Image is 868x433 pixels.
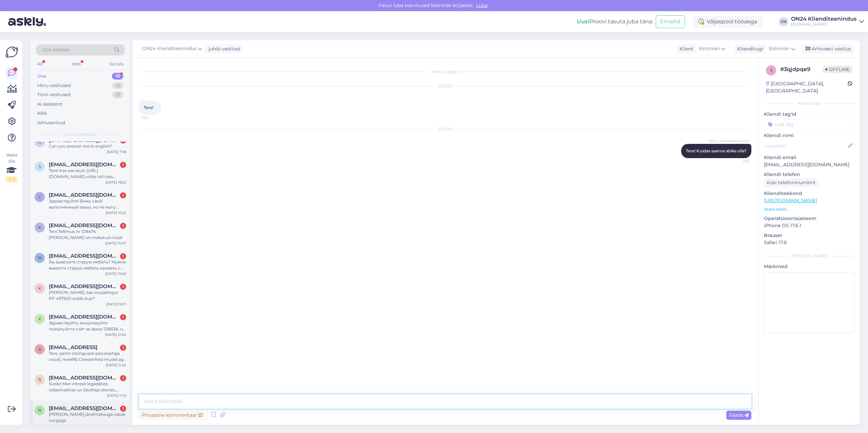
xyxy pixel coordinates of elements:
[577,18,590,25] b: Uus!
[120,223,126,229] div: 1
[113,82,123,89] div: 12
[120,162,126,168] div: 1
[141,115,166,120] span: 0:29
[38,408,41,413] span: n
[5,176,18,182] div: 2 / 3
[823,66,852,73] span: Offline
[38,255,42,260] span: m
[769,45,790,52] span: Estonian
[577,18,653,26] div: Proovi tasuta juba täna:
[106,363,126,368] div: [DATE] 11:20
[49,283,119,289] span: kadri@kta.ee
[766,80,848,94] div: [GEOGRAPHIC_DATA], [GEOGRAPHIC_DATA]
[49,381,126,393] div: Sveiki! Man intresē iegādāties veļasmašīnas un žāvētāja stendu. Diemžēl nesaprotu ne Igauņu valod...
[709,138,749,144] span: ON24 Klienditeenindus
[142,45,197,52] span: ON24 Klienditeenindus
[120,314,126,320] div: 1
[49,198,126,210] div: Здравствуйте! Вижу свой выполненный заказ, но не могу перейти на страницу товара. Хотела уточнить...
[105,210,126,215] div: [DATE] 15:22
[144,105,153,110] span: Tere!
[802,44,854,53] div: Arhiveeri vestlus
[37,110,47,117] div: Kõik
[49,350,126,363] div: Tere, panin otsinguase pesukastiga voodi, meelfib Chesterfield mudel,aga ei näe, et sellel oleks ...
[42,46,69,53] span: Otsi kliente
[686,148,747,153] span: Tere! Kuidas saame abiks olla?
[764,222,854,229] p: iPhone OS 17.6.1
[70,60,82,68] div: Web
[120,284,126,290] div: 1
[734,45,763,52] div: Klienditugi
[764,253,854,259] div: [PERSON_NAME]
[5,152,18,182] div: Vaata siia
[677,45,693,52] div: Klient
[49,192,119,198] span: catandra@vk.com
[699,45,720,52] span: Estonian
[113,91,123,98] div: 12
[724,158,749,164] span: 8:16
[764,161,854,168] p: [EMAIL_ADDRESS][DOMAIN_NAME]
[38,139,41,145] span: g
[49,253,119,259] span: mrngoldman@gmail.com
[791,22,856,27] div: [DOMAIN_NAME]
[49,320,126,332] div: Здравствуйте, аннулируйте пожалуйста счёт за заказ 1216536, не верно выбран товар
[764,119,854,129] input: Lisa tag
[764,215,854,222] p: Operatsioonisüsteem
[770,68,772,73] span: 3
[764,154,854,161] p: Kliendi email
[49,314,119,320] span: xxx7770@mail.ru
[37,120,65,126] div: Arhiveeritud
[108,60,125,68] div: Socials
[764,206,854,212] p: Vaata edasi ...
[764,142,847,150] input: Lisa nimi
[38,347,41,352] span: a
[139,411,205,420] div: Privaatne kommentaar
[120,253,126,259] div: 1
[729,412,749,418] span: Saada
[656,15,685,28] button: Emailid
[791,16,856,22] div: ON24 Klienditeenindus
[139,126,751,132] div: [DATE]
[107,424,126,429] div: [DATE] 9:21
[38,194,41,199] span: c
[105,180,126,185] div: [DATE] 18:22
[37,91,71,98] div: Tiimi vestlused
[49,411,126,424] div: [PERSON_NAME] järelmaksuga vasak nurgaga
[112,73,123,80] div: 10
[105,241,126,246] div: [DATE] 15:07
[5,46,18,59] img: Askly Logo
[120,406,126,412] div: 1
[107,149,126,154] div: [DATE] 7:38
[764,232,854,239] p: Brauser
[474,2,490,8] span: Luba
[764,263,854,270] p: Märkmed
[49,344,97,350] span: arusookatlin@gmail.con
[139,69,751,75] div: Vestlus algas
[49,143,126,149] div: Can you answer me in english?
[779,17,788,26] div: OK
[206,45,240,52] div: juhib vestlust
[764,197,817,203] a: [URL][DOMAIN_NAME]
[49,289,126,302] div: [PERSON_NAME], kas soojakiirgur RT-437500 sobib õue?
[39,164,41,169] span: s
[120,192,126,198] div: 1
[764,178,818,187] div: Küsi telefoninumbrit
[764,111,854,118] p: Kliendi tag'id
[49,161,119,168] span: siimjuks@gmail.com
[38,225,41,230] span: k
[37,82,71,89] div: Minu vestlused
[49,229,126,241] div: Tere.Tellimus nr 1216474 [PERSON_NAME] on makstud nüüd
[49,405,119,411] span: nijole5220341@gmail.com
[764,101,854,107] div: Kliendi info
[693,16,763,28] div: Väljaspool tööaega
[764,132,854,139] p: Kliendi nimi
[37,73,46,80] div: Uus
[764,239,854,246] p: Safari 17.6
[37,101,62,108] div: AI Assistent
[38,316,41,321] span: x
[139,83,751,89] div: [DATE]
[764,171,854,178] p: Kliendi telefon
[49,259,126,271] div: Вы вывозите старую мебель? Нужна вывести старую мебель кровать с матрасами?
[49,375,119,381] span: raivis.rukeris@gmail.com
[791,16,864,27] a: ON24 Klienditeenindus[DOMAIN_NAME]
[105,332,126,337] div: [DATE] 21:30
